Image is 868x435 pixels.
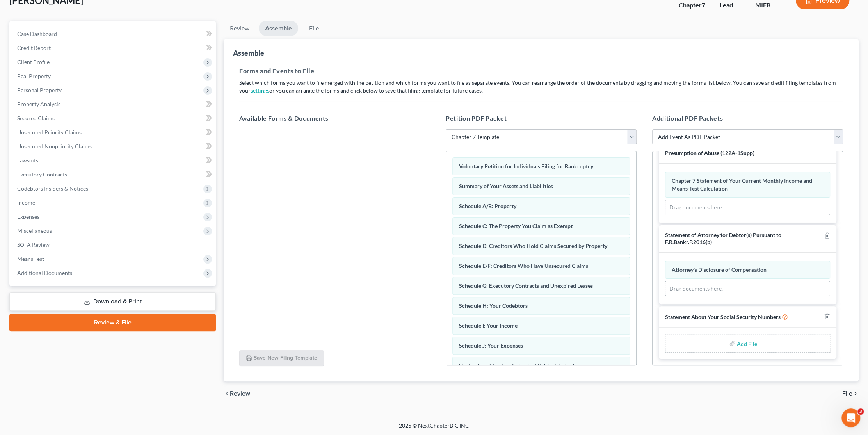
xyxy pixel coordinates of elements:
span: Summary of Your Assets and Liabilities [459,183,553,189]
button: chevron_left Review [224,390,258,397]
a: Download & Print [9,292,216,311]
span: Case Dashboard [17,30,57,37]
span: Additional Documents [17,269,72,276]
span: Client Profile [17,59,50,65]
a: Review [224,21,256,36]
span: Review [230,390,250,397]
a: Secured Claims [11,111,216,125]
a: File [301,21,326,36]
a: Executory Contracts [11,168,216,182]
div: Drag documents here. [665,281,830,296]
span: Property Analysis [17,101,60,107]
iframe: Intercom live chat [841,408,860,427]
span: Means Test [17,255,44,262]
span: Schedule J: Your Expenses [459,342,523,349]
div: Chapter [679,1,707,10]
a: SOFA Review [11,238,216,252]
span: Schedule E/F: Creditors Who Have Unsecured Claims [459,262,588,269]
button: Save New Filing Template [239,350,324,367]
span: Schedule C: The Property You Claim as Exempt [459,223,573,229]
a: Unsecured Priority Claims [11,125,216,139]
span: Schedule D: Creditors Who Hold Claims Secured by Property [459,242,607,249]
a: Credit Report [11,41,216,55]
span: Declaration About an Individual Debtor's Schedules [459,362,584,369]
div: Drag documents here. [665,200,830,215]
span: Lawsuits [17,157,38,164]
span: Expenses [17,213,39,220]
a: settings [251,87,269,94]
span: Attorney's Disclosure of Compensation [672,266,767,273]
span: Petition PDF Packet [446,114,507,122]
h5: Available Forms & Documents [239,114,430,123]
h5: Additional PDF Packets [652,114,843,123]
span: Chapter 7 Statement of Your Current Monthly Income and Means-Test Calculation [672,177,812,192]
i: chevron_right [852,390,859,397]
span: Voluntary Petition for Individuals Filing for Bankruptcy [459,163,593,169]
a: Assemble [259,21,298,36]
span: Schedule G: Executory Contracts and Unexpired Leases [459,282,593,289]
div: MIEB [755,1,783,10]
span: Schedule A/B: Property [459,203,516,209]
span: Secured Claims [17,115,55,121]
a: Review & File [9,314,216,331]
div: Lead [720,1,743,10]
span: Real Property [17,73,51,79]
span: Statement About Your Social Security Numbers [665,314,781,320]
a: Case Dashboard [11,27,216,41]
span: Executory Contracts [17,171,67,178]
span: File [842,390,852,397]
span: Credit Report [17,45,51,51]
i: chevron_left [224,390,230,397]
h5: Forms and Events to File [239,66,843,76]
div: Assemble [233,48,264,58]
span: Codebtors Insiders & Notices [17,185,88,192]
span: Income [17,199,35,206]
span: 3 [857,408,864,415]
a: Unsecured Nonpriority Claims [11,139,216,153]
span: 7 [702,1,705,9]
span: Statement of Attorney for Debtor(s) Pursuant to F.R.Bankr.P.2016(b) [665,232,781,246]
span: Miscellaneous [17,227,52,234]
a: Lawsuits [11,153,216,168]
span: Schedule I: Your Income [459,322,518,329]
span: Unsecured Nonpriority Claims [17,143,92,150]
span: Schedule H: Your Codebtors [459,302,528,309]
span: SOFA Review [17,241,50,248]
p: Select which forms you want to file merged with the petition and which forms you want to file as ... [239,79,843,94]
span: Personal Property [17,87,62,93]
a: Property Analysis [11,97,216,111]
span: Unsecured Priority Claims [17,129,82,135]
